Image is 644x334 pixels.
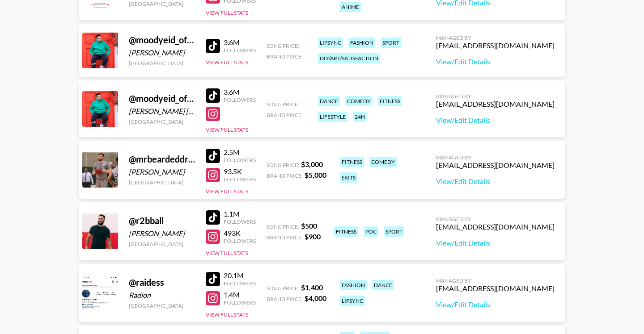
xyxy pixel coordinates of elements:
[206,126,248,133] button: View Full Stats
[129,107,195,116] div: [PERSON_NAME] [PERSON_NAME]
[224,47,256,54] div: Followers
[340,172,357,183] div: skits
[436,300,555,309] a: View/Edit Details
[305,171,326,179] strong: $ 5,000
[224,290,256,299] div: 1.4M
[224,229,256,238] div: 493K
[436,116,555,125] a: View/Edit Details
[318,53,380,63] div: diy/art/satisfaction
[384,226,404,237] div: sport
[345,96,373,106] div: comedy
[129,48,195,57] div: [PERSON_NAME]
[206,188,248,195] button: View Full Stats
[129,302,195,309] div: [GEOGRAPHIC_DATA]
[381,38,401,48] div: sport
[318,96,340,106] div: dance
[267,112,303,118] span: Brand Price:
[206,311,248,318] button: View Full Stats
[436,154,555,161] div: Managed By
[224,96,256,103] div: Followers
[301,221,317,230] strong: $ 500
[129,215,195,226] div: @ r2bball
[129,0,195,7] div: [GEOGRAPHIC_DATA]
[436,57,555,66] a: View/Edit Details
[224,88,256,96] div: 3.6M
[301,160,323,168] strong: $ 3,000
[436,100,555,109] div: [EMAIL_ADDRESS][DOMAIN_NAME]
[224,148,256,157] div: 2.5M
[224,209,256,218] div: 1.1M
[340,157,364,167] div: fitness
[318,38,343,48] div: lipsync
[224,238,256,244] div: Followers
[436,222,555,231] div: [EMAIL_ADDRESS][DOMAIN_NAME]
[224,167,256,176] div: 93.5K
[267,223,299,230] span: Song Price:
[224,38,256,47] div: 3.6M
[334,226,358,237] div: fitness
[206,250,248,256] button: View Full Stats
[129,229,195,238] div: [PERSON_NAME]
[305,232,321,241] strong: $ 900
[129,60,195,67] div: [GEOGRAPHIC_DATA]
[369,157,397,167] div: comedy
[267,234,303,241] span: Brand Price:
[436,216,555,222] div: Managed By
[436,93,555,100] div: Managed By
[267,101,299,108] span: Song Price:
[436,284,555,293] div: [EMAIL_ADDRESS][DOMAIN_NAME]
[436,177,555,186] a: View/Edit Details
[353,112,367,122] div: 24h
[129,154,195,165] div: @ mrbeardeddragon
[129,277,195,288] div: @ raidess
[436,238,555,247] a: View/Edit Details
[129,93,195,104] div: @ moodyeid_official
[436,277,555,284] div: Managed By
[267,172,303,179] span: Brand Price:
[372,280,394,290] div: dance
[267,296,303,302] span: Brand Price:
[129,241,195,247] div: [GEOGRAPHIC_DATA]
[301,283,323,292] strong: $ 1,400
[436,161,555,170] div: [EMAIL_ADDRESS][DOMAIN_NAME]
[129,34,195,46] div: @ moodyeid_official
[224,280,256,287] div: Followers
[224,157,256,163] div: Followers
[224,218,256,225] div: Followers
[224,176,256,183] div: Followers
[378,96,402,106] div: fitness
[267,285,299,292] span: Song Price:
[129,291,195,300] div: Radion
[340,296,365,306] div: lipsync
[206,59,248,66] button: View Full Stats
[206,9,248,16] button: View Full Stats
[436,34,555,41] div: Managed By
[340,280,367,290] div: fashion
[224,299,256,306] div: Followers
[267,53,303,60] span: Brand Price:
[129,118,195,125] div: [GEOGRAPHIC_DATA]
[305,294,326,302] strong: $ 4,000
[267,162,299,168] span: Song Price:
[129,179,195,186] div: [GEOGRAPHIC_DATA]
[348,38,375,48] div: fashion
[318,112,347,122] div: lifestyle
[267,42,299,49] span: Song Price:
[129,167,195,176] div: [PERSON_NAME]
[364,226,378,237] div: poc
[340,2,361,12] div: anime
[224,271,256,280] div: 20.1M
[436,41,555,50] div: [EMAIL_ADDRESS][DOMAIN_NAME]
